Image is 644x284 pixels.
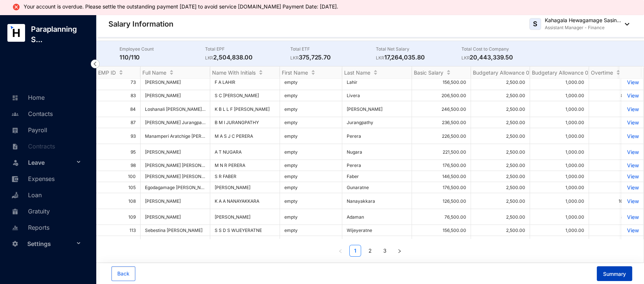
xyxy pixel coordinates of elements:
[412,193,471,209] td: 126,500.00
[349,245,361,257] li: 1
[117,270,129,277] span: Back
[280,182,342,193] td: empty
[342,160,412,171] td: Perera
[280,144,342,160] td: empty
[379,245,390,256] a: 3
[145,162,218,168] span: [PERSON_NAME] [PERSON_NAME]
[530,101,589,117] td: 1,000.00
[342,117,412,128] td: Jurangpathy
[290,45,376,53] p: Total ETF
[342,209,412,225] td: Adaman
[626,133,639,139] a: View
[6,138,87,154] li: Contracts
[473,69,532,76] span: Budgetary Allowance 01
[10,208,50,215] a: Gratuity
[471,117,530,128] td: 2,500.00
[471,66,530,79] th: Budgetary Allowance 01
[6,170,87,187] li: Expenses
[545,24,621,31] p: Assistant Manager - Finance
[25,24,96,45] p: Paraplanning S...
[530,90,589,101] td: 1,000.00
[342,128,412,144] td: Perera
[364,245,375,256] a: 2
[412,209,471,225] td: 76,500.00
[412,182,471,193] td: 176,500.00
[626,106,639,112] p: View
[210,182,280,193] td: [PERSON_NAME]
[471,128,530,144] td: 2,500.00
[342,193,412,209] td: Nanayakkara
[280,74,342,90] td: empty
[461,45,547,53] p: Total Cost to Company
[471,171,530,182] td: 2,500.00
[280,90,342,101] td: empty
[280,209,342,225] td: empty
[376,54,384,62] p: LKR
[412,90,471,101] td: 206,500.00
[591,271,632,277] a: Summary
[12,143,18,150] img: contract-unselected.99e2b2107c0a7dd48938.svg
[342,182,412,193] td: Gunaratne
[342,101,412,117] td: [PERSON_NAME]
[626,79,639,85] a: View
[342,225,412,236] td: Wijeyeratne
[471,182,530,193] td: 2,500.00
[412,66,471,79] th: Basic Salary
[471,144,530,160] td: 2,500.00
[205,53,291,62] p: 2,504,838.00
[145,120,208,125] span: [PERSON_NAME] Jurangpathy
[10,224,49,231] a: Reports
[626,162,639,168] a: View
[412,74,471,90] td: 156,500.00
[461,54,470,62] p: LKR
[471,160,530,171] td: 2,500.00
[412,171,471,182] td: 146,500.00
[533,21,537,27] span: S
[98,69,116,76] span: EMP ID
[412,144,471,160] td: 221,500.00
[530,225,589,236] td: 1,000.00
[145,133,278,139] span: Manamperi Aratchige [PERSON_NAME] Claret [PERSON_NAME]
[530,171,589,182] td: 1,000.00
[626,92,639,99] a: View
[471,236,530,252] td: 2,500.00
[96,171,141,182] td: 100
[626,119,639,126] p: View
[412,117,471,128] td: 236,500.00
[364,245,376,257] li: 2
[12,176,18,182] img: expense-unselected.2edcf0507c847f3e9e96.svg
[111,266,135,281] button: Back
[145,227,202,233] span: Sebestina [PERSON_NAME]
[10,110,53,117] a: Contacts
[145,106,256,112] span: Loshanali [PERSON_NAME] Limandi [PERSON_NAME]
[471,193,530,209] td: 2,500.00
[96,182,141,193] td: 105
[280,117,342,128] td: empty
[280,171,342,182] td: empty
[471,209,530,225] td: 2,500.00
[626,149,639,155] a: View
[414,69,443,76] span: Basic Salary
[10,175,55,182] a: Expenses
[591,69,613,76] span: Overtime
[530,66,589,79] th: Budgetary Allowance 02
[626,173,639,179] a: View
[96,128,141,144] td: 93
[530,160,589,171] td: 1,000.00
[335,245,346,257] button: left
[280,225,342,236] td: empty
[96,193,141,209] td: 108
[530,209,589,225] td: 1,000.00
[12,111,18,117] img: people-unselected.118708e94b43a90eceab.svg
[210,171,280,182] td: S R FABER
[397,249,402,253] span: right
[205,45,291,53] p: Total EPF
[145,174,205,179] span: [PERSON_NAME] [PERSON_NAME]
[91,59,100,68] img: nav-icon-left.19a07721e4dec06a274f6d07517f07b7.svg
[6,89,87,105] li: Home
[280,66,342,79] th: First Name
